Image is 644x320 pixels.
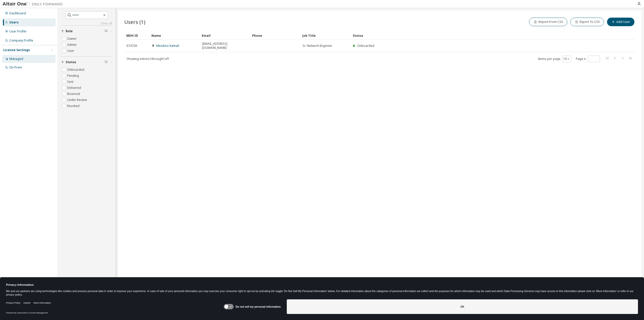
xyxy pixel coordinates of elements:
div: Users [9,20,19,24]
span: Showing entries 1 through 1 of 1 [127,57,170,61]
span: Sr. Network Engineer [303,44,332,48]
div: User Profile [9,29,26,33]
label: Pending [67,73,80,79]
div: Phone [252,31,298,40]
button: Import From CSV [529,18,567,26]
span: Items per page [538,56,571,62]
button: Add User [607,18,634,26]
a: Clear all [61,21,112,25]
div: Dashboard [9,11,26,15]
span: Users (1) [124,18,145,25]
button: 10 [563,57,570,61]
label: Delivered [67,85,82,91]
label: Bounced [67,91,81,97]
label: Admin [67,42,77,48]
div: MDH ID [126,31,147,40]
a: Mesikoo Kamali [156,44,179,48]
label: User [67,48,75,54]
span: Onboarded [357,44,374,48]
label: Onboarded [67,67,85,73]
label: Owner [67,36,78,42]
span: Clear filter [105,29,108,33]
button: Role [61,26,112,37]
div: License Settings [3,48,30,52]
div: Email [202,31,248,40]
button: Status [61,57,112,68]
span: Status [66,60,76,64]
span: 674726 [127,44,137,48]
div: On Prem [9,65,22,69]
label: Under Review [67,97,88,103]
span: Page n. [576,56,600,62]
span: [EMAIL_ADDRESS][DOMAIN_NAME] [202,42,248,50]
span: Clear filter [105,60,108,64]
div: Name [151,31,198,40]
div: Job Title [302,31,349,40]
span: Role [66,29,73,33]
label: Revoked [67,103,80,109]
div: Company Profile [9,39,33,43]
img: Altair One [3,2,65,7]
div: Status [353,31,609,40]
div: Managed [9,57,23,61]
label: Sent [67,79,74,85]
button: Export To CSV [570,18,604,26]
